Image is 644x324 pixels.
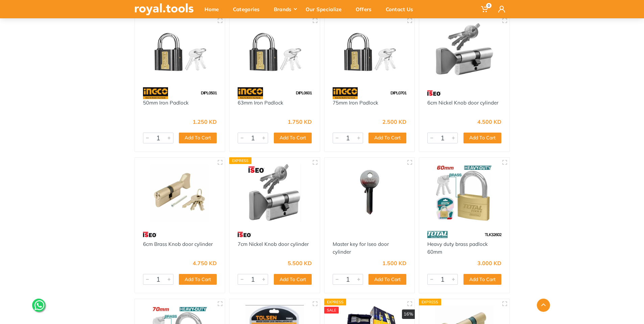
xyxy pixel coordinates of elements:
a: 50mm Iron Padlock [143,99,189,106]
div: 4.750 KD [193,260,217,266]
a: 6cm Brass Knob door cylinder [143,241,213,247]
div: Categories [228,2,269,16]
button: Add To Cart [463,274,501,285]
a: 63mm Iron Padlock [238,99,283,106]
img: Royal Tools - 6cm Nickel Knob door cylinder [425,22,503,80]
img: 6.webp [143,229,157,240]
button: Add To Cart [368,274,406,285]
img: Royal Tools - Master key for Iseo door cylinder [331,164,409,222]
div: 1.250 KD [193,119,217,124]
div: Contact Us [381,2,423,16]
img: Royal Tools - 6cm Brass Knob door cylinder [141,164,219,222]
a: 7cm Nickel Knob door cylinder [238,241,309,247]
button: Add To Cart [179,274,217,285]
img: 86.webp [427,229,448,240]
img: 6.webp [238,229,251,240]
button: Add To Cart [179,133,217,143]
img: royal.tools Logo [135,3,194,15]
span: DIPL0501 [201,90,217,95]
div: 1.750 KD [288,119,312,124]
span: 0 [486,3,492,8]
div: 5.500 KD [288,260,312,266]
div: Express [229,157,252,164]
button: Add To Cart [274,274,312,285]
img: Royal Tools - 75mm Iron Padlock [331,22,409,80]
span: TLK32602 [485,232,501,237]
span: DIPL0601 [296,90,312,95]
img: Royal Tools - 7cm Nickel Knob door cylinder [236,164,314,222]
img: 1.webp [333,229,347,240]
a: 75mm Iron Padlock [333,99,378,106]
div: Home [200,2,228,16]
a: Master key for Iseo door cylinder [333,241,389,255]
div: 3.000 KD [477,260,501,266]
span: DIPL0701 [390,90,406,95]
div: 1.500 KD [382,260,406,266]
a: 6cm Nickel Knob door cylinder [427,99,498,106]
button: Add To Cart [463,133,501,143]
a: Heavy duty brass padlock 60mm [427,241,488,255]
img: Royal Tools - 50mm Iron Padlock [141,22,219,80]
img: 91.webp [143,87,168,99]
img: 6.webp [427,87,441,99]
img: Royal Tools - Heavy duty brass padlock 60mm [425,164,503,222]
div: 4.500 KD [477,119,501,124]
img: 91.webp [333,87,358,99]
img: 91.webp [238,87,263,99]
div: Brands [269,2,301,16]
button: Add To Cart [274,133,312,143]
div: 16% [402,309,415,319]
div: 2.500 KD [382,119,406,124]
button: Add To Cart [368,133,406,143]
div: Our Specialize [301,2,351,16]
div: Offers [351,2,381,16]
img: Royal Tools - 63mm Iron Padlock [236,22,314,80]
